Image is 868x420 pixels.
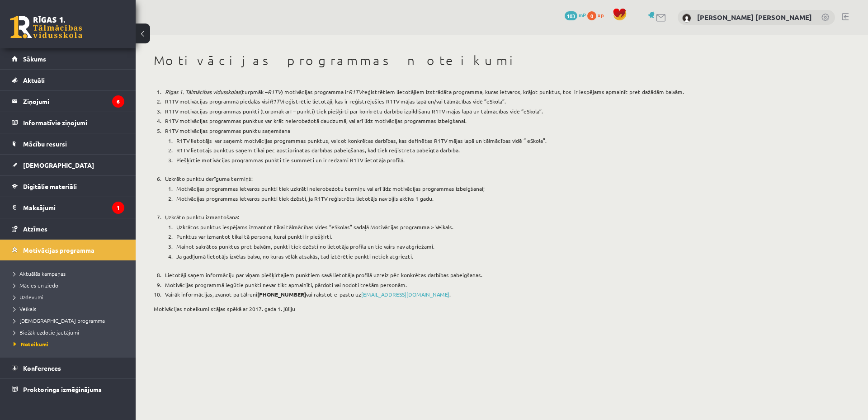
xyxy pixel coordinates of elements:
li: Ja gadījumā lietotājs izvēlas balvu, no kuras vēlāk atsakās, tad iztērētie punkti netiek atgriezti. [174,252,732,262]
a: Uzdevumi [14,293,127,301]
legend: Ziņojumi [23,91,124,112]
a: [DEMOGRAPHIC_DATA] programma [14,316,127,325]
a: Atzīmes [12,218,124,239]
li: R1TV motivācijas programmā piedalās visi reģistrētie lietotāji, kas ir reģistrējušies R1TV mājas ... [163,97,732,107]
a: Ziņojumi6 [12,91,124,112]
p: Motivācijas noteikumi stājas spēkā ar 2017. gada 1. jūliju [154,305,732,313]
strong: [PHONE_NUMBER] [257,291,306,298]
span: Noteikumi [14,340,48,348]
li: (turpmāk – ) motivācijas programma ir reģistrētiem lietotājiem izstrādāta programma, kuras ietvar... [163,87,732,97]
em: R1TV [349,88,362,95]
span: [DEMOGRAPHIC_DATA] [23,161,94,169]
li: Uzkrāto punktu izmantošana: [163,212,732,261]
span: 0 [587,11,596,20]
a: Veikals [14,305,127,313]
h1: Motivācijas programmas noteikumi [154,53,732,68]
em: R1TV [269,98,283,105]
em: Rīgas 1. Tālmācības vidusskolas [165,88,240,95]
li: R1TV lietotājs punktus saņem tikai pēc apstiprinātas darbības pabeigšanas, kad tiek reģistrēta pa... [174,146,732,156]
img: Ādams Aleksandrs Kovaļenko [682,14,691,23]
a: Digitālie materiāli [12,176,124,197]
li: R1TV motivācijas programmas punktus var krāt neierobežotā daudzumā, vai arī līdz motivācijas prog... [163,116,732,126]
li: Motivācijas programmā iegūtie punkti nevar tikt apmainīti, pārdoti vai nodoti trešām personām. [163,280,732,290]
span: Proktoringa izmēģinājums [23,385,102,393]
span: Aktuāli [23,76,45,84]
span: Biežāk uzdotie jautājumi [14,329,79,336]
li: Uzkrāto punktu derīguma termiņš: [163,174,732,203]
span: [DEMOGRAPHIC_DATA] programma [14,317,105,324]
span: Mācību resursi [23,140,67,148]
a: Informatīvie ziņojumi [12,112,124,133]
span: Mācies un ziedo [14,282,58,289]
a: Mācību resursi [12,133,124,154]
span: Uzdevumi [14,293,43,301]
a: Aktuālās kampaņas [14,269,127,278]
span: Motivācijas programma [23,246,94,254]
span: Aktuālās kampaņas [14,270,66,277]
a: Rīgas 1. Tālmācības vidusskola [10,16,82,38]
span: Atzīmes [23,225,47,233]
li: Mainot sakrātos punktus pret balvām, punkti tiek dzēsti no lietotāja profila un tie vairs nav atg... [174,242,732,252]
span: Veikals [14,305,36,312]
a: 0 xp [587,11,608,19]
a: 103 mP [565,11,586,19]
a: Motivācijas programma [12,240,124,260]
a: Mācies un ziedo [14,281,127,289]
span: 103 [565,11,577,20]
i: 6 [112,95,124,108]
a: Biežāk uzdotie jautājumi [14,328,127,336]
li: Motivācijas programmas ietvaros punkti tiek dzēsti, ja R1TV reģistrēts lietotājs nav bijis aktīvs... [174,194,732,204]
legend: Maksājumi [23,197,124,218]
a: Konferences [12,358,124,378]
li: Piešķirtie motivācijas programmas punkti tie summēti un ir redzami R1TV lietotāja profilā. [174,156,732,165]
li: Punktus var izmantot tikai tā persona, kurai punkti ir piešķirti. [174,232,732,242]
li: R1TV lietotājs var saņemt motivācijas programmas punktus, veicot konkrētas darbības, kas definēta... [174,136,732,146]
a: Maksājumi1 [12,197,124,218]
legend: Informatīvie ziņojumi [23,112,124,133]
a: [EMAIL_ADDRESS][DOMAIN_NAME] [361,291,449,298]
span: xp [598,11,604,19]
a: [DEMOGRAPHIC_DATA] [12,155,124,175]
li: R1TV motivācijas programmas punkti (turpmāk arī – punkti) tiek piešķirti par konkrētu darbību izp... [163,107,732,117]
li: Motivācijas programmas ietvaros punkti tiek uzkrāti neierobežotu termiņu vai arī līdz motivācijas... [174,184,732,194]
li: Vairāk informācijas, zvanot pa tālruni vai rakstot e-pastu uz . [163,290,732,300]
em: R1TV [268,88,281,95]
i: 1 [112,202,124,214]
a: Sākums [12,48,124,69]
a: [PERSON_NAME] [PERSON_NAME] [697,13,812,22]
a: Proktoringa izmēģinājums [12,379,124,400]
span: Konferences [23,364,61,372]
span: Digitālie materiāli [23,182,77,190]
li: R1TV motivācijas programmas punktu saņemšana [163,126,732,165]
a: Noteikumi [14,340,127,348]
span: Sākums [23,55,46,63]
li: Lietotāji saņem informāciju par viņam piešķirtajiem punktiem savā lietotāja profilā uzreiz pēc ko... [163,270,732,280]
a: Aktuāli [12,70,124,90]
span: mP [579,11,586,19]
li: Uzkrātos punktus iespējams izmantot tikai tālmācības vides “eSkolas” sadaļā Motivācijas programma... [174,222,732,232]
